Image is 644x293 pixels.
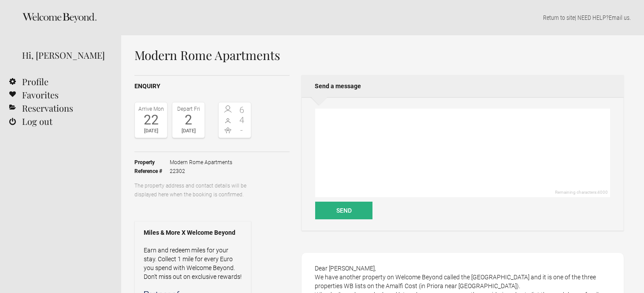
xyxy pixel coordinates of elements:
span: 22302 [170,167,232,176]
p: | NEED HELP? . [134,13,631,22]
div: [DATE] [137,127,165,135]
span: Modern Rome Apartments [170,158,232,167]
h2: Send a message [302,75,624,97]
a: Return to site [543,14,575,21]
span: 4 [235,116,249,124]
div: 22 [137,113,165,127]
p: The property address and contact details will be displayed here when the booking is confirmed. [134,181,251,199]
div: Hi, [PERSON_NAME] [22,49,108,62]
button: Send [315,202,372,219]
a: Email us [609,14,629,21]
div: Arrive Mon [137,105,165,113]
span: 6 [235,105,249,114]
div: 2 [175,113,202,127]
a: Earn and redeem miles for your stay. Collect 1 mile for every Euro you spend with Welcome Beyond.... [144,247,242,280]
div: Depart Fri [175,105,202,113]
h2: Enquiry [134,82,290,91]
span: - [235,126,249,135]
div: [DATE] [175,127,202,135]
h1: Modern Rome Apartments [134,49,624,62]
strong: Property [134,158,170,167]
strong: Miles & More X Welcome Beyond [144,228,242,237]
strong: Reference # [134,167,170,176]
